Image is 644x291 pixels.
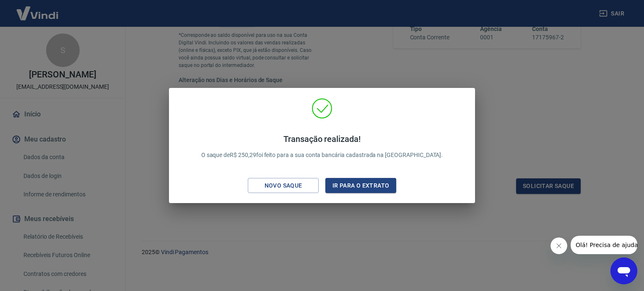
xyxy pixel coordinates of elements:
iframe: Botão para abrir a janela de mensagens [610,258,637,284]
button: Ir para o extrato [325,178,396,193]
p: O saque de R$ 250,29 foi feito para a sua conta bancária cadastrada na [GEOGRAPHIC_DATA]. [201,134,443,160]
iframe: Fechar mensagem [551,237,567,254]
button: Novo saque [248,178,319,193]
div: Novo saque [254,180,312,191]
iframe: Mensagem da empresa [571,236,637,254]
h4: Transação realizada! [201,134,443,144]
span: Olá! Precisa de ajuda? [5,6,70,13]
